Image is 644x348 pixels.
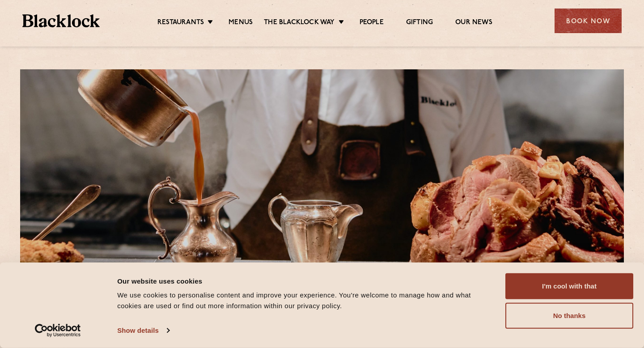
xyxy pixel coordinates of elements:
a: Show details [117,324,169,337]
a: The Blacklock Way [264,18,335,28]
a: Our News [455,18,492,28]
a: Usercentrics Cookiebot - opens in a new window [19,324,97,337]
button: I'm cool with that [505,273,633,299]
a: Menus [229,18,253,28]
a: Gifting [406,18,433,28]
div: Book Now [555,8,622,33]
button: No thanks [505,303,633,329]
img: BL_Textured_Logo-footer-cropped.svg [22,14,100,27]
div: Our website uses cookies [117,276,495,286]
div: We use cookies to personalise content and improve your experience. You're welcome to manage how a... [117,290,495,311]
a: Restaurants [157,18,204,28]
a: People [360,18,384,28]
